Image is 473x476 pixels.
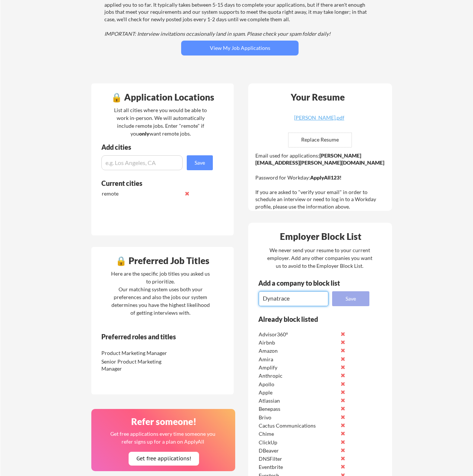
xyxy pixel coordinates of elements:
div: Cactus Communications [259,422,337,429]
div: Add cities [101,144,215,150]
div: Get free applications every time someone you refer signs up for a plan on ApplyAll [110,430,216,445]
div: Advisor360° [259,331,337,338]
button: View My Job Applications [181,41,299,55]
div: Preferred roles and titles [101,333,203,340]
div: Refer someone! [94,417,233,426]
div: Chime [259,430,337,438]
div: Eventbrite [259,463,337,471]
div: Benepass [259,405,337,413]
div: We never send your resume to your current employer. Add any other companies you want us to avoid ... [267,246,373,270]
div: Amazon [259,347,337,355]
div: Senior Product Marketing Manager [101,358,180,372]
div: Atlassian [259,397,337,404]
div: Already block listed [258,316,359,323]
strong: only [139,130,149,137]
div: DBeaver [259,447,337,454]
div: List all cities where you would be able to work in-person. We will automatically include remote j... [109,106,212,137]
input: e.g. Los Angeles, CA [101,155,183,170]
button: Get free applications! [129,452,199,466]
div: remote [102,190,180,197]
div: [PERSON_NAME].pdf [275,115,363,120]
div: Your Resume [281,93,354,102]
div: Employer Block List [251,232,390,241]
div: 🔒 Application Locations [93,93,232,102]
div: Apollo [259,381,337,388]
div: Anthropic [259,372,337,380]
div: Amplify [259,364,337,371]
strong: ApplyAll123! [310,174,341,181]
div: Add a company to block list [258,280,351,286]
div: Airbnb [259,339,337,346]
div: Product Marketing Manager [101,349,180,357]
div: Current cities [101,180,205,187]
button: Save [332,291,369,306]
div: Apple [259,389,337,396]
div: ClickUp [259,439,337,446]
a: [PERSON_NAME].pdf [275,115,363,127]
strong: [PERSON_NAME][EMAIL_ADDRESS][PERSON_NAME][DOMAIN_NAME] [255,152,384,166]
div: Here are the specific job titles you asked us to prioritize. Our matching system uses both your p... [109,270,212,317]
div: 🔒 Preferred Job Titles [93,256,232,265]
button: Save [187,155,213,170]
div: Amira [259,356,337,363]
em: IMPORTANT: Interview invitations occasionally land in spam. Please check your spam folder daily! [104,31,331,37]
div: Brivo [259,414,337,421]
div: DNSFilter [259,455,337,463]
div: Email used for applications: Password for Workday: If you are asked to "verify your email" in ord... [255,152,387,210]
